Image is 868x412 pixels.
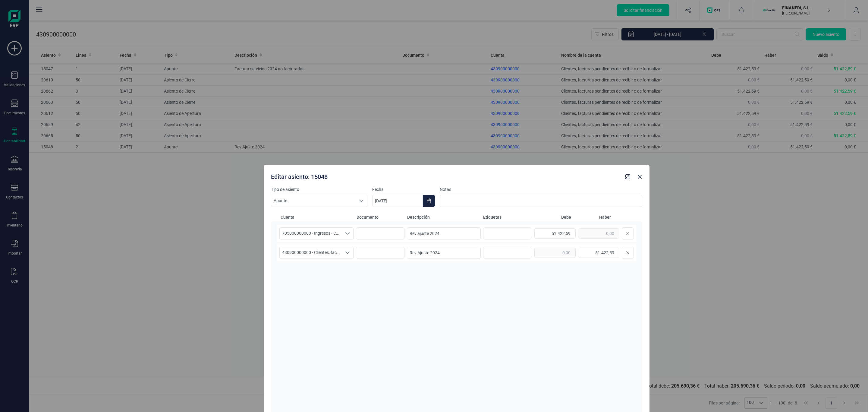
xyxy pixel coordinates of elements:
div: Seleccione una cuenta [342,228,353,239]
span: 705000000000 - Ingresos - Comisión Intermediación [280,228,342,239]
span: Documento [357,214,405,220]
button: Choose Date [423,195,435,207]
span: 430900000000 - Clientes, facturas pendientes de recibir o de formalizar [280,247,342,258]
button: Close [635,172,645,182]
label: Notas [440,186,642,192]
input: 0,00 [578,228,619,239]
input: 0,00 [534,228,576,239]
span: Etiquetas [483,214,531,220]
span: Descripción [407,214,481,220]
label: Tipo de asiento [271,186,367,192]
span: Cuenta [281,214,354,220]
span: Debe [534,214,571,220]
label: Fecha [372,186,435,192]
div: Seleccione una cuenta [342,247,353,258]
input: 0,00 [534,248,576,258]
span: Haber [574,214,611,220]
div: Editar asiento: 15048 [269,170,623,181]
input: 0,00 [578,248,619,258]
span: Apunte [271,195,356,207]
